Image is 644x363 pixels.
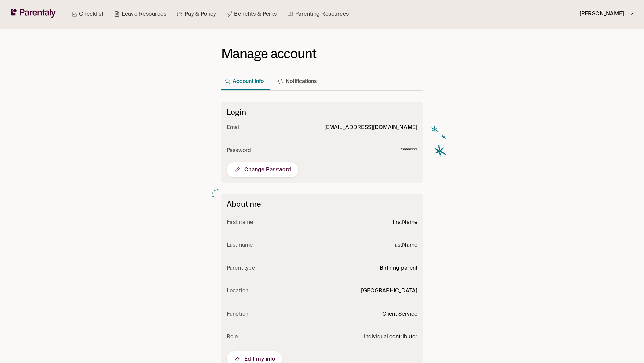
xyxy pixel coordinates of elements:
h2: Login [227,107,417,117]
p: Role [227,333,238,342]
p: [EMAIL_ADDRESS][DOMAIN_NAME] [324,123,417,132]
p: firstName [393,218,417,227]
p: First name [227,218,253,227]
span: Change Password [233,166,291,174]
p: Location [227,287,248,296]
button: Change Password [227,162,298,177]
button: Notifications [274,66,322,90]
p: Function [227,310,248,319]
p: Email [227,123,241,132]
p: Birthing parent [380,264,417,273]
p: Parent type [227,264,255,273]
p: Client Service [382,310,417,319]
p: lastName [393,241,417,250]
p: Password [227,146,251,155]
p: Last name [227,241,253,250]
h6: About me [227,199,417,209]
p: [PERSON_NAME] [580,10,624,19]
span: Edit my info [233,355,275,363]
h1: Manage account [221,46,423,62]
button: Account info [221,66,269,90]
p: Individual contributor [364,333,417,342]
p: [GEOGRAPHIC_DATA] [361,287,417,296]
